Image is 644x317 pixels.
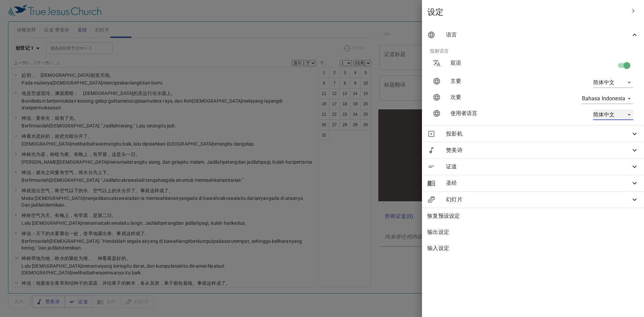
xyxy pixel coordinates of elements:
[425,43,641,59] li: 投射语言
[593,109,633,120] div: 简体中文
[422,159,644,175] div: 证道
[422,208,644,224] div: 恢复预设设定
[427,212,639,220] span: 恢复预设设定
[446,163,631,171] span: 证道
[582,93,633,104] div: Bahasa Indonesia
[422,224,644,240] div: 输出设定
[446,146,631,154] span: 赞美诗
[422,27,644,43] div: 语言
[427,7,625,17] span: 设定
[450,93,545,101] p: 次要
[446,31,631,39] span: 语言
[422,126,644,142] div: 投影机
[422,240,644,256] div: 输入设定
[422,192,644,208] div: 幻灯片
[446,130,631,138] span: 投影机
[427,228,639,236] span: 输出设定
[593,77,633,88] div: 简体中文
[446,179,631,187] span: 圣经
[450,109,545,117] p: 使用者语言
[450,59,545,67] p: 双语
[427,244,639,252] span: 输入设定
[446,196,631,204] span: 幻灯片
[422,175,644,191] div: 圣经
[450,77,545,85] p: 主要
[422,142,644,158] div: 赞美诗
